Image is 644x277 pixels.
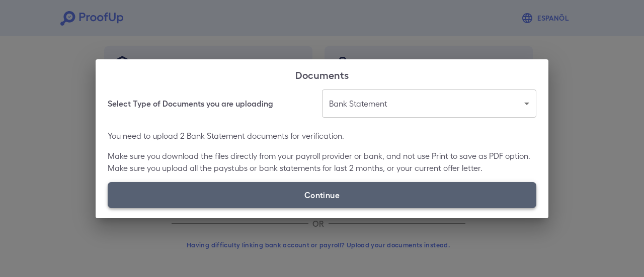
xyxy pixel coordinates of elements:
[96,59,548,89] h2: Documents
[108,98,273,110] h6: Select Type of Documents you are uploading
[108,182,536,208] label: Continue
[108,130,536,142] p: You need to upload 2 Bank Statement documents for verification.
[108,150,536,174] p: Make sure you download the files directly from your payroll provider or bank, and not use Print t...
[322,89,536,118] div: Bank Statement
